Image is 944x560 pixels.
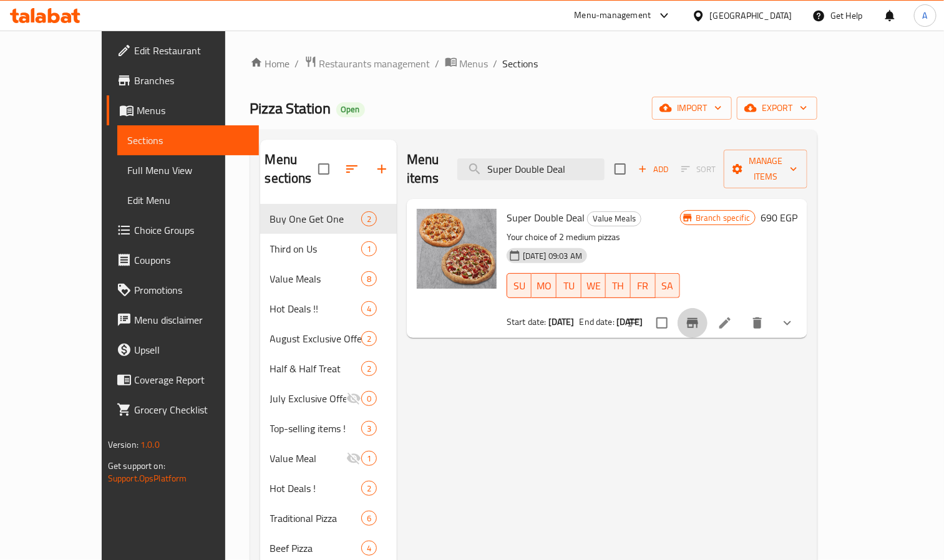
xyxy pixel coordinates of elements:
[691,212,755,224] span: Branch specific
[673,160,724,179] span: Select section first
[260,264,397,294] div: Value Meals8
[260,204,397,234] div: Buy One Get One2
[134,342,250,357] span: Upsell
[270,541,361,556] span: Beef Pizza
[270,361,361,376] div: Half & Half Treat
[678,308,708,338] button: Branch-specific-item
[270,421,361,436] span: Top-selling items !
[636,277,651,295] span: FR
[362,273,376,285] span: 8
[662,100,722,116] span: import
[616,314,643,330] b: [DATE]
[260,413,397,443] div: Top-selling items !3
[507,229,680,245] p: Your choice of 2 medium pizzas
[107,95,260,125] a: Menus
[107,335,260,365] a: Upsell
[611,277,626,295] span: TH
[270,481,361,496] div: Hot Deals !
[460,56,489,71] span: Menus
[134,402,250,417] span: Grocery Checklist
[107,395,260,425] a: Grocery Checklist
[270,211,361,226] div: Buy One Get One
[127,193,250,208] span: Edit Menu
[362,543,376,554] span: 4
[362,423,376,435] span: 3
[270,511,361,526] div: Traditional Pizza
[260,443,397,473] div: Value Meal1
[361,421,377,436] div: items
[361,211,377,226] div: items
[260,503,397,533] div: Traditional Pizza6
[537,277,552,295] span: MO
[724,150,807,188] button: Manage items
[107,245,260,275] a: Coupons
[134,73,250,88] span: Branches
[270,271,361,286] span: Value Meals
[588,211,641,226] span: Value Meals
[117,125,260,155] a: Sections
[107,215,260,245] a: Choice Groups
[270,331,361,346] span: August Exclusive Offers
[747,100,807,116] span: export
[362,363,376,375] span: 2
[361,361,377,376] div: items
[631,273,656,298] button: FR
[250,94,331,122] span: Pizza Station
[633,160,673,179] span: Add item
[270,451,346,466] span: Value Meal
[361,301,377,316] div: items
[137,103,250,118] span: Menus
[107,305,260,335] a: Menu disclaimer
[780,316,795,331] svg: Show Choices
[107,36,260,65] a: Edit Restaurant
[117,155,260,185] a: Full Menu View
[270,301,361,316] div: Hot Deals !!
[656,273,681,298] button: SA
[362,453,376,465] span: 1
[361,391,377,406] div: items
[737,97,817,120] button: export
[108,458,165,474] span: Get support on:
[362,483,376,495] span: 2
[562,277,577,295] span: TU
[436,56,440,71] li: /
[319,56,431,71] span: Restaurants management
[270,391,346,406] span: July Exclusive Offers
[362,513,376,524] span: 6
[127,163,250,178] span: Full Menu View
[140,437,160,453] span: 1.0.0
[250,56,818,72] nav: breadcrumb
[134,43,250,58] span: Edit Restaurant
[586,277,601,295] span: WE
[108,437,139,453] span: Version:
[575,8,651,23] div: Menu-management
[772,308,802,338] button: show more
[127,133,250,148] span: Sections
[362,393,376,405] span: 0
[718,316,732,331] a: Edit menu item
[361,241,377,256] div: items
[507,273,532,298] button: SU
[362,303,376,315] span: 4
[337,154,367,184] span: Sort sections
[636,162,670,176] span: Add
[134,253,250,268] span: Coupons
[503,56,538,71] span: Sections
[557,273,581,298] button: TU
[107,65,260,95] a: Branches
[361,481,377,496] div: items
[407,150,442,188] h2: Menu items
[661,277,676,295] span: SA
[362,243,376,255] span: 1
[507,314,547,330] span: Start date:
[710,9,792,22] div: [GEOGRAPHIC_DATA]
[361,331,377,346] div: items
[361,451,377,466] div: items
[107,365,260,395] a: Coverage Report
[548,314,575,330] b: [DATE]
[117,185,260,215] a: Edit Menu
[734,153,797,185] span: Manage items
